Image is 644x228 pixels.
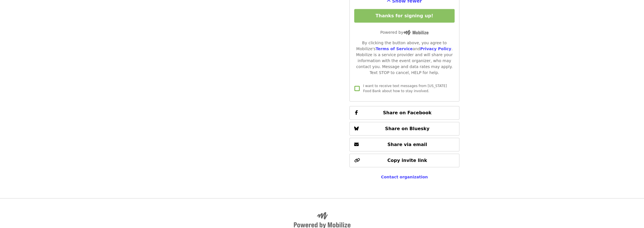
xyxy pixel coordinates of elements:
[349,122,459,136] button: Share on Bluesky
[387,158,427,163] span: Copy invite link
[403,30,428,35] img: Powered by Mobilize
[375,47,413,51] a: Terms of Service
[420,47,451,51] a: Privacy Policy
[387,142,427,147] span: Share via email
[385,126,430,131] span: Share on Bluesky
[349,138,459,151] button: Share via email
[381,175,428,179] a: Contact organization
[354,40,454,76] div: By clicking the button above, you agree to Mobilize's and . Mobilize is a service provider and wi...
[349,154,459,167] button: Copy invite link
[349,106,459,120] button: Share on Facebook
[383,110,431,115] span: Share on Facebook
[354,9,454,23] button: Thanks for signing up!
[380,30,428,35] span: Powered by
[363,84,447,93] span: I want to receive text messages from [US_STATE] Food Bank about how to stay involved.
